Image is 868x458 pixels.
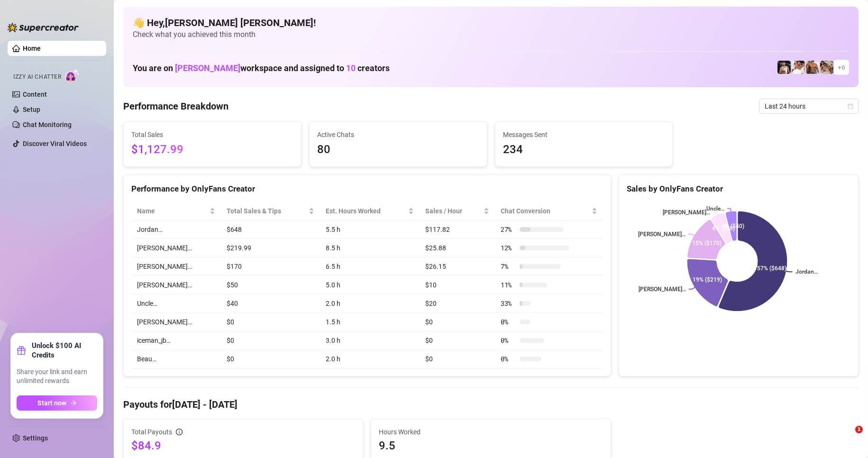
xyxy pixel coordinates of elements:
[131,129,293,140] span: Total Sales
[838,62,845,73] span: + 6
[320,294,420,313] td: 2.0 h
[501,224,516,235] span: 27 %
[8,23,79,32] img: logo-BBDzfeDw.svg
[23,140,87,147] a: Discover Viral Videos
[227,206,307,216] span: Total Sales & Tips
[420,220,495,239] td: $117.82
[503,141,665,159] span: 234
[221,276,320,294] td: $50
[13,73,61,82] span: Izzy AI Chatter
[131,294,221,313] td: Uncle…
[131,313,221,331] td: [PERSON_NAME]…
[23,106,40,113] a: Setup
[23,45,41,52] a: Home
[706,205,724,212] text: Uncle…
[320,257,420,276] td: 6.5 h
[777,61,791,74] img: Chris
[663,209,710,216] text: [PERSON_NAME]…
[820,61,833,74] img: Uncle
[70,400,77,406] span: arrow-right
[221,331,320,350] td: $0
[221,294,320,313] td: $40
[123,398,859,411] h4: Payouts for [DATE] - [DATE]
[131,202,221,220] th: Name
[37,399,66,407] span: Start now
[221,220,320,239] td: $648
[501,206,590,216] span: Chat Conversion
[23,121,72,128] a: Chat Monitoring
[23,91,47,98] a: Content
[131,438,355,453] span: $84.9
[501,298,516,309] span: 33 %
[501,280,516,290] span: 11 %
[638,231,685,238] text: [PERSON_NAME]…
[503,129,665,140] span: Messages Sent
[221,350,320,368] td: $0
[133,16,849,29] h4: 👋 Hey, [PERSON_NAME] [PERSON_NAME] !
[133,63,390,73] h1: You are on workspace and assigned to creators
[420,202,495,220] th: Sales / Hour
[501,317,516,327] span: 0 %
[420,331,495,350] td: $0
[379,438,603,453] span: 9.5
[131,220,221,239] td: Jordan…
[131,276,221,294] td: [PERSON_NAME]…
[131,183,603,195] div: Performance by OnlyFans Creator
[495,202,603,220] th: Chat Conversion
[23,434,48,442] a: Settings
[320,220,420,239] td: 5.5 h
[131,257,221,276] td: [PERSON_NAME]…
[221,202,320,220] th: Total Sales & Tips
[317,141,479,159] span: 80
[131,239,221,257] td: [PERSON_NAME]…
[501,354,516,364] span: 0 %
[65,69,80,82] img: AI Chatter
[420,239,495,257] td: $25.88
[420,313,495,331] td: $0
[627,183,850,195] div: Sales by OnlyFans Creator
[346,63,356,73] span: 10
[320,331,420,350] td: 3.0 h
[131,427,172,437] span: Total Payouts
[221,313,320,331] td: $0
[221,257,320,276] td: $170
[855,426,863,433] span: 1
[501,261,516,272] span: 7 %
[123,100,228,113] h4: Performance Breakdown
[836,426,859,449] iframe: Intercom live chat
[420,276,495,294] td: $10
[320,239,420,257] td: 8.5 h
[320,276,420,294] td: 5.0 h
[501,335,516,346] span: 0 %
[137,206,208,216] span: Name
[765,99,853,113] span: Last 24 hours
[221,239,320,257] td: $219.99
[420,350,495,368] td: $0
[326,206,406,216] div: Est. Hours Worked
[176,429,183,435] span: info-circle
[133,29,849,40] span: Check what you achieved this month
[795,269,818,275] text: Jordan…
[848,103,853,109] span: calendar
[317,129,479,140] span: Active Chats
[32,341,97,360] strong: Unlock $100 AI Credits
[175,63,240,73] span: [PERSON_NAME]
[501,243,516,253] span: 12 %
[17,367,97,386] span: Share your link and earn unlimited rewards
[639,286,686,293] text: [PERSON_NAME]…
[420,294,495,313] td: $20
[320,313,420,331] td: 1.5 h
[131,141,293,159] span: $1,127.99
[17,346,26,355] span: gift
[320,350,420,368] td: 2.0 h
[420,257,495,276] td: $26.15
[131,331,221,350] td: iceman_jb…
[806,61,819,74] img: David
[379,427,603,437] span: Hours Worked
[131,350,221,368] td: Beau…
[17,395,97,411] button: Start nowarrow-right
[425,206,482,216] span: Sales / Hour
[792,61,805,74] img: Jake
